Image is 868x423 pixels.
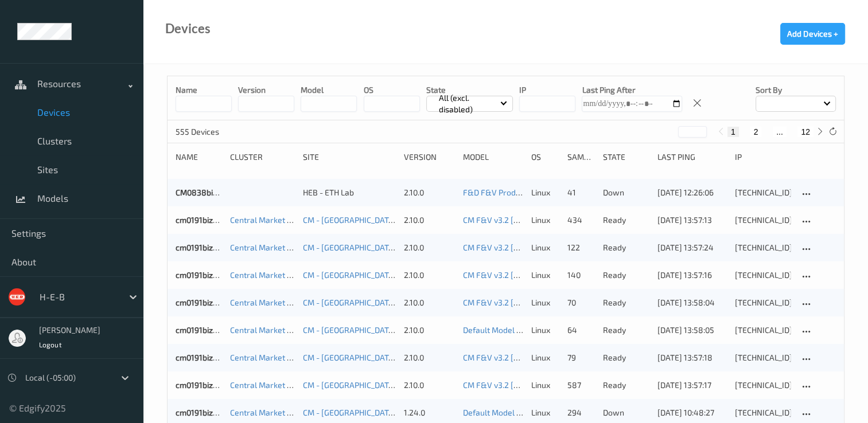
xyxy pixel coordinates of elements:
[364,84,420,96] p: OS
[567,324,595,336] div: 64
[176,215,235,225] a: cm0191bizedg12
[603,269,649,281] p: ready
[404,324,455,336] div: 2.10.0
[657,379,727,391] div: [DATE] 13:57:17
[303,297,396,307] a: CM - [GEOGRAPHIC_DATA]
[176,297,233,307] a: cm0191bizedg11
[435,92,500,115] p: All (excl. disabled)
[531,187,559,198] p: linux
[230,215,303,225] a: Central Market Trial
[567,407,595,418] div: 294
[303,242,396,252] a: CM - [GEOGRAPHIC_DATA]
[463,270,595,280] a: CM F&V v3.2 [DATE] 20:30 Auto Save
[780,23,845,45] button: Add Devices +
[567,187,595,198] div: 41
[230,270,303,280] a: Central Market Trial
[303,352,396,362] a: CM - [GEOGRAPHIC_DATA]
[463,187,630,197] a: F&D F&V Produce v2.7 [DATE] 17:48 Auto Save
[531,269,559,281] p: linux
[176,242,236,252] a: cm0191bizedg47
[463,325,529,335] a: Default Model 1.10
[230,151,295,163] div: Cluster
[657,242,727,253] div: [DATE] 13:57:24
[404,269,455,281] div: 2.10.0
[531,324,559,336] p: linux
[657,324,727,336] div: [DATE] 13:58:05
[531,151,559,163] div: OS
[657,187,727,198] div: [DATE] 12:26:06
[531,407,559,418] p: linux
[165,23,211,34] div: Devices
[735,151,791,163] div: ip
[404,297,455,308] div: 2.10.0
[773,127,787,137] button: ...
[303,187,396,198] div: HEB - ETH Lab
[404,151,455,163] div: version
[230,408,303,417] a: Central Market Trial
[582,84,682,96] p: Last Ping After
[176,380,235,390] a: cm0191bizedg16
[404,242,455,253] div: 2.10.0
[176,352,235,362] a: cm0191bizedg14
[463,297,595,307] a: CM F&V v3.2 [DATE] 20:30 Auto Save
[657,407,727,418] div: [DATE] 10:48:27
[756,84,836,96] p: Sort by
[176,187,239,197] a: CM0838bizEdg27
[404,379,455,391] div: 2.10.0
[657,151,727,163] div: Last Ping
[463,380,595,390] a: CM F&V v3.2 [DATE] 20:30 Auto Save
[531,214,559,226] p: linux
[230,380,303,390] a: Central Market Trial
[735,379,791,391] div: [TECHNICAL_ID]
[230,242,303,252] a: Central Market Trial
[603,187,649,198] p: down
[404,352,455,363] div: 2.10.0
[303,325,396,335] a: CM - [GEOGRAPHIC_DATA]
[657,214,727,226] div: [DATE] 13:57:13
[735,214,791,226] div: [TECHNICAL_ID]
[531,242,559,253] p: linux
[567,242,595,253] div: 122
[735,269,791,281] div: [TECHNICAL_ID]
[463,151,523,163] div: Model
[238,84,294,96] p: version
[230,352,303,362] a: Central Market Trial
[567,151,595,163] div: Samples
[176,84,232,96] p: Name
[404,214,455,226] div: 2.10.0
[303,380,396,390] a: CM - [GEOGRAPHIC_DATA]
[463,352,595,362] a: CM F&V v3.2 [DATE] 20:30 Auto Save
[303,151,396,163] div: Site
[519,84,575,96] p: IP
[230,325,303,335] a: Central Market Trial
[735,324,791,336] div: [TECHNICAL_ID]
[404,407,455,418] div: 1.24.0
[176,408,235,417] a: cm0191bizedg41
[567,379,595,391] div: 587
[603,214,649,226] p: ready
[176,325,236,335] a: cm0191bizedg54
[603,352,649,363] p: ready
[567,352,595,363] div: 79
[531,379,559,391] p: linux
[657,297,727,308] div: [DATE] 13:58:04
[735,242,791,253] div: [TECHNICAL_ID]
[301,84,357,96] p: model
[603,324,649,336] p: ready
[230,297,303,307] a: Central Market Trial
[797,127,813,137] button: 12
[603,151,649,163] div: State
[463,215,595,225] a: CM F&V v3.2 [DATE] 20:30 Auto Save
[303,215,396,225] a: CM - [GEOGRAPHIC_DATA]
[463,242,595,252] a: CM F&V v3.2 [DATE] 20:30 Auto Save
[303,270,396,280] a: CM - [GEOGRAPHIC_DATA]
[404,187,455,198] div: 2.10.0
[603,297,649,308] p: ready
[735,407,791,418] div: [TECHNICAL_ID]
[735,352,791,363] div: [TECHNICAL_ID]
[176,270,235,280] a: cm0191bizedg13
[567,214,595,226] div: 434
[426,84,513,96] p: State
[531,297,559,308] p: linux
[176,151,222,163] div: Name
